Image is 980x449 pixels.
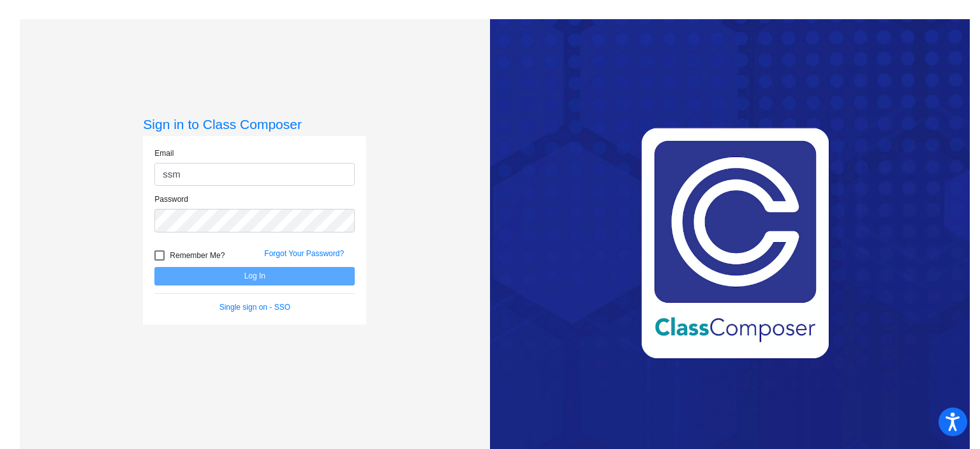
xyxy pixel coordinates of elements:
[154,194,188,205] label: Password
[154,267,355,285] button: Log In
[264,249,344,258] a: Forgot Your Password?
[154,148,174,159] label: Email
[170,248,225,263] span: Remember Me?
[219,303,290,312] a: Single sign on - SSO
[143,116,366,132] h3: Sign in to Class Composer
